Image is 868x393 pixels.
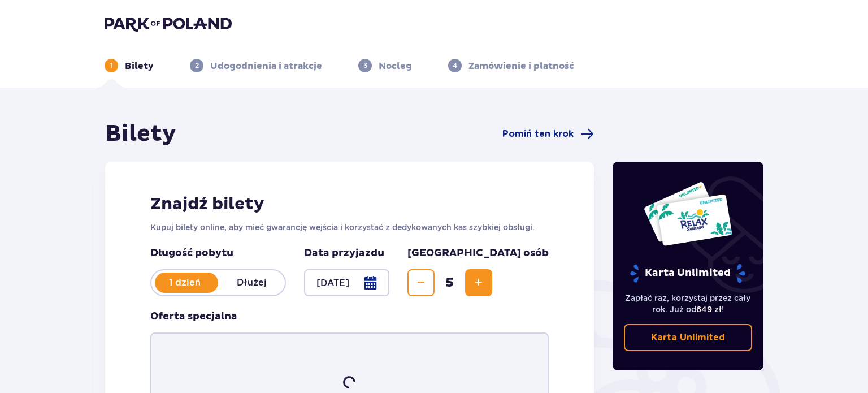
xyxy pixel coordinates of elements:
p: Data przyjazdu [304,247,384,260]
p: Karta Unlimited [651,331,725,344]
p: Zapłać raz, korzystaj przez cały rok. Już od ! [624,292,753,315]
p: Udogodnienia i atrakcje [210,60,322,72]
p: 4 [453,61,457,71]
p: Oferta specjalna [150,310,237,323]
p: Nocleg [379,60,412,72]
img: loader [340,373,359,392]
p: 2 [195,61,199,71]
button: Increase [465,269,492,296]
button: Decrease [407,269,435,296]
p: Kupuj bilety online, aby mieć gwarancję wejścia i korzystać z dedykowanych kas szybkiej obsługi. [150,222,549,233]
img: Park of Poland logo [105,16,232,32]
p: Dłużej [218,277,285,289]
h2: Znajdź bilety [150,193,549,215]
p: 1 dzień [151,277,218,289]
span: 649 zł [696,305,722,314]
p: [GEOGRAPHIC_DATA] osób [407,247,549,260]
span: 5 [437,274,463,291]
p: 1 [110,61,113,71]
p: Długość pobytu [150,247,286,260]
a: Karta Unlimited [624,324,753,351]
p: Karta Unlimited [629,264,747,283]
h1: Bilety [105,120,176,148]
p: Zamówienie i płatność [468,60,574,72]
a: Pomiń ten krok [502,127,594,141]
p: Bilety [125,60,154,72]
p: 3 [363,61,367,71]
span: Pomiń ten krok [502,128,574,140]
